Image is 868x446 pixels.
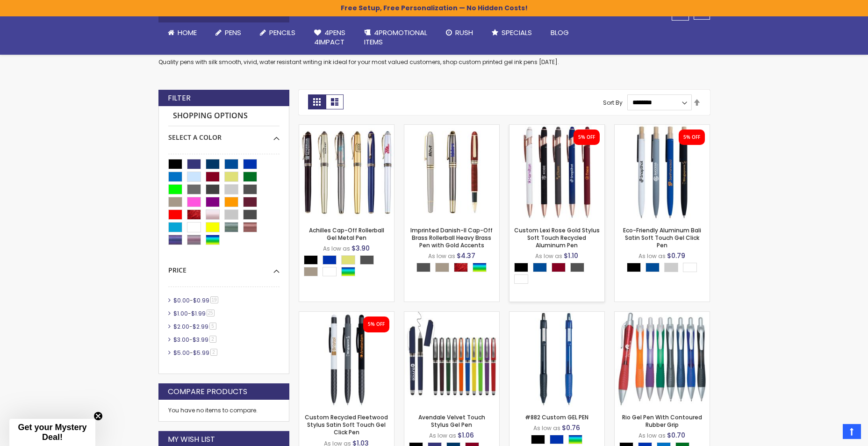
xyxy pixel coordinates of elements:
[173,336,189,344] span: $3.00
[404,312,499,407] img: Avendale Velvet Touch Stylus Gel Pen
[158,400,289,422] div: You have no items to compare.
[168,106,280,126] strong: Shopping Options
[360,255,374,265] div: Gunmetal
[454,263,468,272] div: Marble Burgundy
[178,28,197,37] span: Home
[209,336,216,343] span: 2
[552,263,566,272] div: Burgundy
[352,244,370,253] span: $3.90
[305,413,388,436] a: Custom Recycled Fleetwood Stylus Satin Soft Touch Gel Click Pen
[299,124,394,132] a: Achilles Cap-Off Rollerball Gel Metal Pen
[168,259,280,275] div: Price
[843,424,861,439] a: Top
[341,255,355,265] div: Gold
[209,323,216,330] span: 5
[509,311,604,319] a: #882 Custom GEL PEN
[416,263,491,274] div: Select A Color
[173,309,188,317] span: $1.00
[18,423,86,442] span: Get your Mystery Deal!
[533,424,560,432] span: As low as
[9,419,95,446] div: Get your Mystery Deal!Close teaser
[304,255,318,265] div: Black
[564,251,578,260] span: $1.10
[428,252,455,260] span: As low as
[568,435,582,444] div: Assorted
[168,126,280,142] div: Select A Color
[364,28,427,47] span: 4PROMOTIONAL ITEMS
[323,245,350,252] span: As low as
[299,312,394,407] img: Custom Recycled Fleetwood Stylus Satin Soft Touch Gel Click Pen
[429,432,456,439] span: As low as
[193,336,208,344] span: $3.99
[437,22,482,43] a: Rush
[308,94,326,109] strong: Grid
[615,125,710,220] img: Eco-Friendly Aluminum Bali Satin Soft Touch Gel Click Pen
[457,251,475,260] span: $4.37
[314,28,345,47] span: 4Pens 4impact
[509,125,604,220] img: Custom Lexi Rose Gold Stylus Soft Touch Recycled Aluminum Pen
[683,263,697,272] div: White
[473,263,487,272] div: Assorted
[171,296,222,304] a: $0.00-$0.9919
[535,252,562,260] span: As low as
[404,125,499,220] img: Imprinted Danish-II Cap-Off Brass Rollerball Heavy Brass Pen with Gold Accents
[509,312,604,407] img: #882 Custom GEL PEN
[355,22,437,53] a: 4PROMOTIONALITEMS
[638,252,666,260] span: As low as
[646,263,660,272] div: Dark Blue
[514,226,600,249] a: Custom Lexi Rose Gold Stylus Soft Touch Recycled Aluminum Pen
[514,263,528,272] div: Black
[368,321,385,328] div: 5% OFF
[531,435,545,444] div: Black
[171,309,218,317] a: $1.00-$1.9925
[171,349,221,357] a: $5.00-$5.992
[418,413,485,429] a: Avendale Velvet Touch Stylus Gel Pen
[638,432,666,439] span: As low as
[168,387,247,397] strong: Compare Products
[615,312,710,407] img: Rio Gel Pen With Contoured Rubber Grip
[683,134,700,141] div: 5% OFF
[341,267,355,276] div: Assorted
[541,22,578,43] a: Blog
[269,28,295,37] span: Pencils
[509,124,604,132] a: Custom Lexi Rose Gold Stylus Soft Touch Recycled Aluminum Pen
[173,296,190,304] span: $0.00
[404,124,499,132] a: Imprinted Danish-II Cap-Off Brass Rollerball Heavy Brass Pen with Gold Accents
[158,22,206,43] a: Home
[171,323,220,331] a: $2.00-$2.995
[309,226,384,242] a: Achilles Cap-Off Rollerball Gel Metal Pen
[562,423,580,432] span: $0.76
[299,125,394,220] img: Achilles Cap-Off Rollerball Gel Metal Pen
[615,311,710,319] a: Rio Gel Pen With Contoured Rubber Grip
[455,28,473,37] span: Rush
[502,28,532,37] span: Specials
[173,349,190,357] span: $5.00
[551,28,569,37] span: Blog
[168,93,191,103] strong: Filter
[664,263,678,272] div: Grey Light
[514,274,528,284] div: White
[299,311,394,319] a: Custom Recycled Fleetwood Stylus Satin Soft Touch Gel Click Pen
[667,251,685,260] span: $0.79
[305,22,355,53] a: 4Pens4impact
[323,255,337,265] div: Blue
[627,263,641,272] div: Black
[193,323,208,331] span: $2.99
[603,98,623,106] label: Sort By
[193,296,209,304] span: $0.99
[191,309,206,317] span: $1.99
[622,413,702,429] a: Rio Gel Pen With Contoured Rubber Grip
[323,267,337,276] div: White
[533,263,547,272] div: Dark Blue
[207,309,215,317] span: 25
[210,349,217,356] span: 2
[410,226,493,249] a: Imprinted Danish-II Cap-Off Brass Rollerball Heavy Brass Pen with Gold Accents
[570,263,584,272] div: Gunmetal
[578,134,595,141] div: 5% OFF
[404,311,499,319] a: Avendale Velvet Touch Stylus Gel Pen
[304,255,394,279] div: Select A Color
[304,267,318,276] div: Nickel
[171,336,220,344] a: $3.00-$3.992
[225,28,241,37] span: Pens
[667,431,685,440] span: $0.70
